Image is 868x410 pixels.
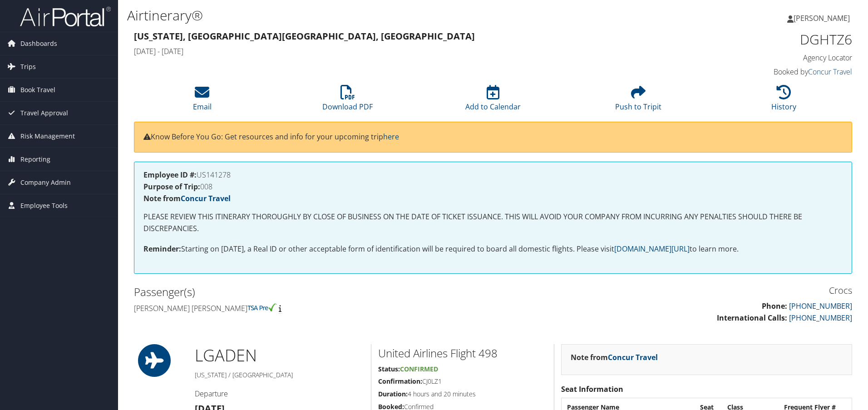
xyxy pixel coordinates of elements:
span: Confirmed [400,365,438,373]
img: tsa-precheck.png [247,303,277,311]
h4: 008 [143,183,843,190]
a: History [771,90,796,112]
span: Reporting [20,148,50,171]
span: [PERSON_NAME] [794,13,850,23]
h2: United Airlines Flight 498 [378,346,547,361]
a: Concur Travel [608,352,658,362]
strong: International Calls: [717,313,787,323]
span: Company Admin [20,171,71,194]
h1: Airtinerary® [127,6,615,25]
span: Trips [20,55,36,78]
strong: Note from [143,193,231,203]
strong: Duration: [378,390,408,398]
h2: Passenger(s) [134,284,486,300]
strong: Seat Information [561,384,623,394]
h4: US141278 [143,171,843,178]
h4: [PERSON_NAME] [PERSON_NAME] [134,303,486,313]
h3: Crocs [500,284,852,297]
a: [PHONE_NUMBER] [789,313,852,323]
a: [PHONE_NUMBER] [789,301,852,311]
h4: [DATE] - [DATE] [134,46,669,56]
h1: DGHTZ6 [683,30,852,49]
a: [PERSON_NAME] [787,5,859,32]
span: Risk Management [20,125,75,148]
span: Travel Approval [20,102,68,124]
strong: [US_STATE], [GEOGRAPHIC_DATA] [GEOGRAPHIC_DATA], [GEOGRAPHIC_DATA] [134,30,475,42]
span: Book Travel [20,79,55,101]
h5: CJ0LZ1 [378,377,547,386]
a: Push to Tripit [615,90,661,112]
a: here [383,132,399,142]
span: Dashboards [20,32,57,55]
a: Concur Travel [808,67,852,77]
p: Know Before You Go: Get resources and info for your upcoming trip [143,131,843,143]
strong: Phone: [762,301,787,311]
strong: Reminder: [143,244,181,254]
a: Email [193,90,212,112]
strong: Confirmation: [378,377,422,385]
h5: [US_STATE] / [GEOGRAPHIC_DATA] [195,370,364,380]
a: [DOMAIN_NAME][URL] [614,244,690,254]
p: PLEASE REVIEW THIS ITINERARY THOROUGHLY BY CLOSE OF BUSINESS ON THE DATE OF TICKET ISSUANCE. THIS... [143,211,843,234]
a: Download PDF [322,90,373,112]
strong: Purpose of Trip: [143,182,200,192]
h5: 4 hours and 20 minutes [378,390,547,399]
strong: Employee ID #: [143,170,197,180]
strong: Note from [571,352,658,362]
a: Concur Travel [181,193,231,203]
img: airportal-logo.png [20,6,111,27]
span: Employee Tools [20,194,68,217]
strong: Status: [378,365,400,373]
h4: Agency Locator [683,53,852,63]
a: Add to Calendar [465,90,521,112]
h4: Departure [195,389,364,399]
h1: LGA DEN [195,344,364,367]
h4: Booked by [683,67,852,77]
p: Starting on [DATE], a Real ID or other acceptable form of identification will be required to boar... [143,243,843,255]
